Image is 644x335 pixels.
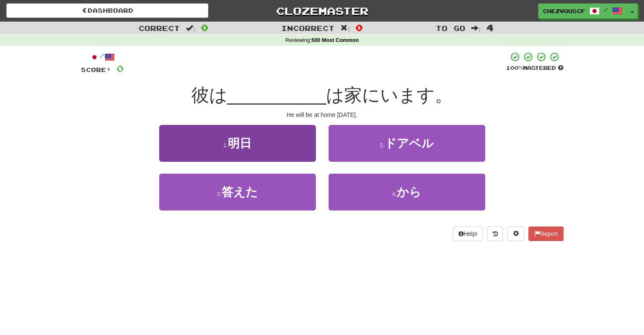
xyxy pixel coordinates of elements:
[538,3,627,19] a: chezvouscf /
[604,7,608,13] span: /
[340,25,350,32] span: :
[223,142,228,149] small: 1 .
[356,22,363,33] span: 0
[329,125,485,162] button: 2.ドアベル
[506,64,523,71] span: 100 %
[221,185,258,199] span: 答えた
[392,191,397,197] small: 4 .
[81,52,124,62] div: /
[116,63,124,74] span: 0
[228,137,252,150] span: 明日
[543,7,585,15] span: chezvouscf
[227,85,326,105] span: __________
[201,22,208,33] span: 0
[528,227,563,241] button: Report
[186,25,195,32] span: :
[380,142,385,149] small: 2 .
[217,191,222,197] small: 3 .
[486,22,494,33] span: 4
[384,137,434,150] span: ドアベル
[191,85,227,105] span: 彼は
[159,174,316,210] button: 3.答えた
[159,125,316,162] button: 1.明日
[311,37,359,43] strong: 500 Most Common
[326,85,453,105] span: は家にいます。
[453,227,483,241] button: Help!
[436,24,465,32] span: To go
[487,227,503,241] button: Round history (alt+y)
[281,24,334,32] span: Incorrect
[6,3,208,18] a: Dashboard
[506,64,564,72] div: Mastered
[81,111,564,119] div: He will be at home [DATE].
[138,24,180,32] span: Correct
[329,174,485,210] button: 4.から
[81,66,111,73] span: Score:
[221,3,423,18] a: Clozemaster
[397,185,421,199] span: から
[471,25,481,32] span: :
